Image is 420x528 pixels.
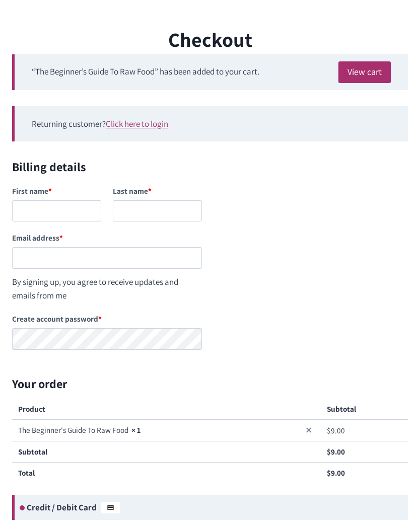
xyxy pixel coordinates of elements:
[12,229,202,247] label: Email address
[12,106,408,141] div: Returning customer?
[327,468,345,478] bdi: 9.00
[12,158,202,176] h3: Billing details
[12,182,101,200] label: First name
[131,425,141,435] strong: × 1
[12,275,202,303] p: By signing up, you agree to receive updates and emails from me
[327,446,345,457] bdi: 9.00
[12,24,408,54] h1: Checkout
[12,310,202,328] label: Create account password
[12,54,408,90] div: “The Beginner’s Guide To Raw Food” has been added to your cart.
[327,425,345,435] bdi: 9.00
[327,425,331,435] span: $
[321,399,408,419] th: Subtotal
[338,61,391,83] a: View cart
[327,446,331,457] span: $
[106,118,168,129] a: Click here to login
[12,374,408,393] h3: Your order
[12,495,408,520] label: Credit / Debit Card
[12,463,321,483] th: Total
[101,502,120,514] img: Credit / Debit Card
[327,468,331,478] span: $
[12,399,321,419] th: Product
[113,182,202,200] label: Last name
[18,425,128,435] span: The Beginner's Guide To Raw Food
[303,424,315,436] a: Remove this item
[12,441,321,463] th: Subtotal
